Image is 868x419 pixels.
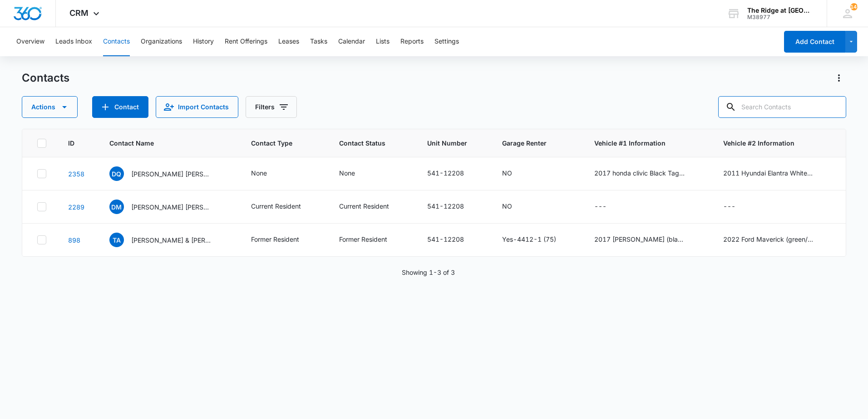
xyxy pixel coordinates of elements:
[723,201,735,212] div: ---
[747,14,814,20] div: account id
[109,233,229,247] div: Contact Name - Taylor Abfalter & Justin Harvey - Select to Edit Field
[68,170,84,178] a: Navigate to contact details page for Dailis Quintero Evelin Matos Silverio Duporte Abel Rodriguez...
[109,138,216,148] span: Contact Name
[502,201,528,212] div: Garage Renter - NO - Select to Edit Field
[109,200,229,214] div: Contact Name - Dailis Matos Quintero Silverio Medina Duporte Evelin Perez Matos Abel Acosta Rodri...
[427,234,480,245] div: Unit Number - 541-12208 - Select to Edit Field
[376,27,390,56] button: Lists
[131,235,213,245] p: [PERSON_NAME] & [PERSON_NAME]
[723,168,814,178] div: 2011 Hyundai Elantra White Tag: (DFDM12)
[69,8,89,18] span: CRM
[402,268,455,277] p: Showing 1-3 of 3
[339,234,404,245] div: Contact Status - Former Resident - Select to Edit Field
[723,168,830,179] div: Vehicle #2 Information - 2011 Hyundai Elantra White Tag: (DFDM12) - Select to Edit Field
[747,7,814,14] div: account name
[339,201,389,211] div: Current Resident
[502,234,556,244] div: Yes-4412-1 (75)
[594,201,623,212] div: Vehicle #1 Information - - Select to Edit Field
[594,201,607,212] div: ---
[193,27,214,56] button: History
[400,27,424,56] button: Reports
[251,234,316,245] div: Contact Type - Former Resident - Select to Edit Field
[68,138,74,148] span: ID
[103,27,130,56] button: Contacts
[502,234,572,245] div: Garage Renter - Yes-4412-1 (75) - Select to Edit Field
[723,138,830,148] span: Vehicle #2 Information
[427,168,480,179] div: Unit Number - 541-12208 - Select to Edit Field
[109,166,124,181] span: DQ
[723,201,752,212] div: Vehicle #2 Information - - Select to Edit Field
[427,234,464,244] div: 541-12208
[109,166,229,181] div: Contact Name - Dailis Quintero Evelin Matos Silverio Duporte Abel Rodriguez Yolaidy Duporte - Sel...
[850,3,858,10] span: 145
[22,71,69,85] h1: Contacts
[339,138,392,148] span: Contact Status
[723,234,814,244] div: 2022 Ford Maverick (green/Blue) 711QAR
[594,138,701,148] span: Vehicle #1 Information
[502,138,572,148] span: Garage Renter
[850,3,858,10] div: notifications count
[109,233,124,247] span: TA
[131,202,213,212] p: [PERSON_NAME] [PERSON_NAME] [PERSON_NAME] [PERSON_NAME] [PERSON_NAME]
[251,201,301,211] div: Current Resident
[339,201,405,212] div: Contact Status - Current Resident - Select to Edit Field
[427,168,464,178] div: 541-12208
[156,96,238,118] button: Import Contacts
[131,169,213,179] p: [PERSON_NAME] [PERSON_NAME] [PERSON_NAME] [PERSON_NAME] [PERSON_NAME]
[502,168,528,179] div: Garage Renter - NO - Select to Edit Field
[427,201,480,212] div: Unit Number - 541-12208 - Select to Edit Field
[251,168,267,178] div: None
[22,96,78,118] button: Actions
[55,27,92,56] button: Leads Inbox
[109,200,124,214] span: DM
[502,201,512,211] div: NO
[141,27,182,56] button: Organizations
[278,27,299,56] button: Leases
[251,234,299,244] div: Former Resident
[784,31,845,53] button: Add Contact
[434,27,459,56] button: Settings
[338,27,365,56] button: Calendar
[427,138,480,148] span: Unit Number
[723,234,830,245] div: Vehicle #2 Information - 2022 Ford Maverick (green/Blue) 711QAR - Select to Edit Field
[68,203,84,211] a: Navigate to contact details page for Dailis Matos Quintero Silverio Medina Duporte Evelin Perez M...
[92,96,148,118] button: Add Contact
[339,168,355,178] div: None
[427,201,464,211] div: 541-12208
[246,96,297,118] button: Filters
[502,168,512,178] div: NO
[310,27,327,56] button: Tasks
[718,96,846,118] input: Search Contacts
[251,201,317,212] div: Contact Type - Current Resident - Select to Edit Field
[339,168,371,179] div: Contact Status - None - Select to Edit Field
[68,236,80,244] a: Navigate to contact details page for Taylor Abfalter & Justin Harvey
[594,168,701,179] div: Vehicle #1 Information - 2017 honda clivic Black Tag:(BPPZ70) - Select to Edit Field
[339,234,387,244] div: Former Resident
[16,27,44,56] button: Overview
[251,168,283,179] div: Contact Type - None - Select to Edit Field
[594,234,701,245] div: Vehicle #1 Information - 2017 Chevy Cruze (black) OAA059 - Select to Edit Field
[594,168,685,178] div: 2017 honda clivic Black Tag:(BPPZ70)
[225,27,267,56] button: Rent Offerings
[251,138,304,148] span: Contact Type
[594,234,685,244] div: 2017 [PERSON_NAME] (black) OAA059
[832,71,846,85] button: Actions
